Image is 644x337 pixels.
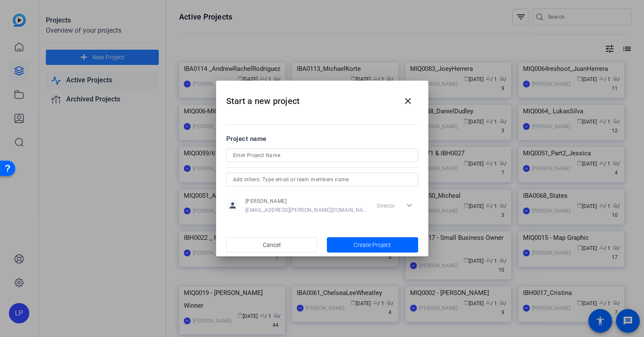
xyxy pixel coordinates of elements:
span: Create Project [354,241,391,250]
span: [PERSON_NAME] [245,198,367,205]
span: [EMAIL_ADDRESS][PERSON_NAME][DOMAIN_NAME] [245,207,367,213]
input: Enter Project Name [233,150,411,160]
input: Add others: Type email or team members name [233,174,411,185]
h2: Start a new project [216,81,428,115]
div: Project name [226,134,418,143]
mat-icon: close [403,96,413,106]
mat-icon: person [226,199,239,212]
button: Create Project [327,237,418,253]
button: Cancel [226,237,318,253]
span: Cancel [263,237,281,253]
